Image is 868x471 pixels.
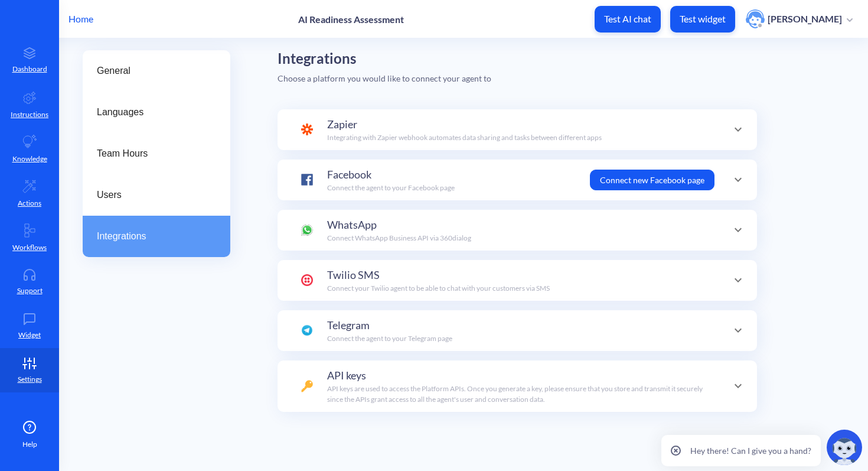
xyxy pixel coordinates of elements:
[327,116,357,132] span: Zapier
[83,174,230,216] a: Users
[68,12,93,26] p: Home
[327,233,471,243] p: Connect WhatsApp Business API via 360dialog
[327,333,452,344] p: Connect the agent to your Telegram page
[327,167,371,183] span: Facebook
[327,384,703,404] span: API keys are used to access the Platform APIs. Once you generate a key, please ensure that you st...
[97,147,207,161] span: Team Hours
[327,368,366,384] span: API keys
[327,217,377,233] span: WhatsApp
[83,92,230,133] a: Languages
[278,160,757,200] div: FacebookConnect the agent to your Facebook pageConnect new Facebook page
[12,64,47,74] p: Dashboard
[590,170,714,190] button: Connect new Facebook page
[604,13,651,25] p: Test AI chat
[18,374,42,385] p: Settings
[301,124,313,135] img: Zapier icon
[327,267,380,283] span: Twilio SMS
[18,330,41,340] p: Widget
[298,14,404,25] p: AI Readiness Assessment
[97,64,207,78] span: General
[278,109,757,150] div: Zapier iconZapierIntegrating with Zapier webhook automates data sharing and tasks between differe...
[740,8,859,30] button: user photo[PERSON_NAME]
[670,6,735,33] button: Test widget
[278,310,757,351] div: TelegramConnect the agent to your Telegram page
[690,444,811,457] p: Hey there! Can I give you a hand?
[327,317,370,333] span: Telegram
[11,109,48,120] p: Instructions
[278,210,757,251] div: WhatsAppConnect WhatsApp Business API via 360dialog
[746,9,765,28] img: user photo
[22,439,37,450] span: Help
[327,183,455,193] p: Connect the agent to your Facebook page
[327,283,550,294] p: Connect your Twilio agent to be able to chat with your customers via SMS
[827,430,862,465] img: copilot-icon.svg
[83,50,230,92] a: General
[12,242,47,253] p: Workflows
[17,285,43,296] p: Support
[327,132,602,143] p: Integrating with Zapier webhook automates data sharing and tasks between different apps
[278,72,844,85] p: Choose a platform you would like to connect your agent to
[278,260,757,301] div: Twilio SMSConnect your Twilio agent to be able to chat with your customers via SMS
[83,133,230,174] a: Team Hours
[768,12,842,25] p: [PERSON_NAME]
[97,188,207,202] span: Users
[12,154,47,164] p: Knowledge
[278,360,757,412] div: API keysAPI keys are used to access the Platform APIs. Once you generate a key, please ensure tha...
[83,216,230,257] a: Integrations
[278,50,356,67] h3: Integrations
[680,13,726,25] p: Test widget
[97,105,207,119] span: Languages
[18,198,41,209] p: Actions
[97,229,207,243] span: Integrations
[595,6,661,33] button: Test AI chat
